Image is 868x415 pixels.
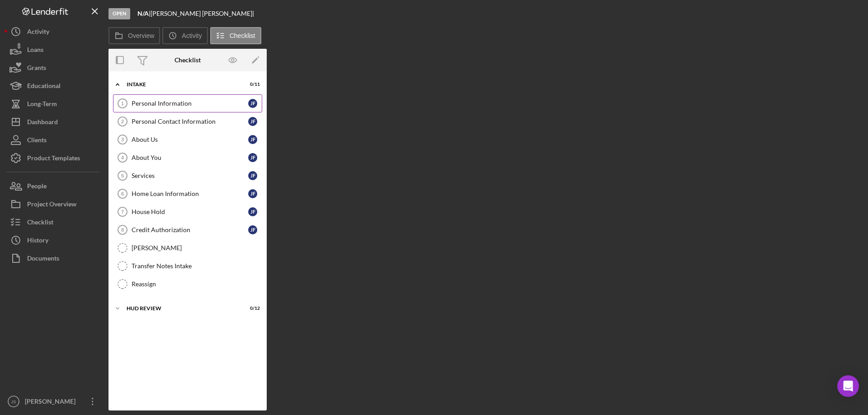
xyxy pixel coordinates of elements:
[121,137,124,142] tspan: 3
[132,226,248,233] div: Credit Authorization
[113,239,262,257] a: [PERSON_NAME]
[248,153,257,162] div: J F
[121,173,124,178] tspan: 5
[248,171,257,180] div: J F
[5,131,104,149] button: Clients
[162,27,208,44] button: Activity
[27,249,59,270] div: Documents
[248,117,257,126] div: J F
[113,112,262,131] a: 2Personal Contact InformationJF
[5,59,104,77] button: Grants
[27,77,61,97] div: Educational
[113,149,262,167] a: 4About YouJF
[248,135,257,144] div: J F
[27,231,48,252] div: History
[5,41,104,59] button: Loans
[248,99,257,108] div: J F
[113,131,262,149] a: 3About UsJF
[132,262,262,270] div: Transfer Notes Intake
[113,185,262,203] a: 6Home Loan InformationJF
[27,177,47,197] div: People
[230,32,255,39] label: Checklist
[137,9,149,17] b: N/A
[121,155,124,160] tspan: 4
[132,118,248,125] div: Personal Contact Information
[121,209,124,214] tspan: 7
[27,195,76,215] div: Project Overview
[132,208,248,215] div: House Hold
[128,32,154,39] label: Overview
[127,82,237,87] div: Intake
[5,77,104,95] button: Educational
[113,257,262,275] a: Transfer Notes Intake
[5,177,104,195] button: People
[121,119,124,124] tspan: 2
[121,227,124,233] tspan: 8
[27,149,80,169] div: Product Templates
[132,280,262,288] div: Reassign
[121,191,124,196] tspan: 6
[113,94,262,112] a: 1Personal InformationJF
[127,306,237,311] div: HUD Review
[11,399,16,404] text: JS
[175,56,201,64] div: Checklist
[27,95,57,115] div: Long-Term
[113,275,262,293] a: Reassign
[108,8,130,19] div: Open
[132,100,248,107] div: Personal Information
[837,375,859,397] div: Open Intercom Messenger
[132,190,248,197] div: Home Loan Information
[132,244,262,252] div: [PERSON_NAME]
[113,203,262,221] a: 7House HoldJF
[151,10,254,17] div: [PERSON_NAME] [PERSON_NAME] |
[132,154,248,161] div: About You
[210,27,261,44] button: Checklist
[248,225,257,234] div: J F
[5,213,104,231] button: Checklist
[5,149,104,167] button: Product Templates
[132,136,248,143] div: About Us
[244,82,260,87] div: 0 / 11
[5,23,104,41] button: Activity
[108,27,160,44] button: Overview
[182,32,202,39] label: Activity
[5,113,104,131] button: Dashboard
[27,41,43,61] div: Loans
[27,113,58,133] div: Dashboard
[5,195,104,213] button: Project Overview
[5,249,104,267] button: Documents
[27,23,49,43] div: Activity
[27,59,46,79] div: Grants
[27,213,53,233] div: Checklist
[113,167,262,185] a: 5ServicesJF
[248,207,257,216] div: J F
[121,101,124,106] tspan: 1
[248,189,257,198] div: J F
[5,95,104,113] button: Long-Term
[132,172,248,179] div: Services
[5,392,104,410] button: JS[PERSON_NAME]
[137,10,151,17] div: |
[27,131,47,151] div: Clients
[23,392,81,413] div: [PERSON_NAME]
[113,221,262,239] a: 8Credit AuthorizationJF
[244,306,260,311] div: 0 / 12
[5,231,104,249] button: History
